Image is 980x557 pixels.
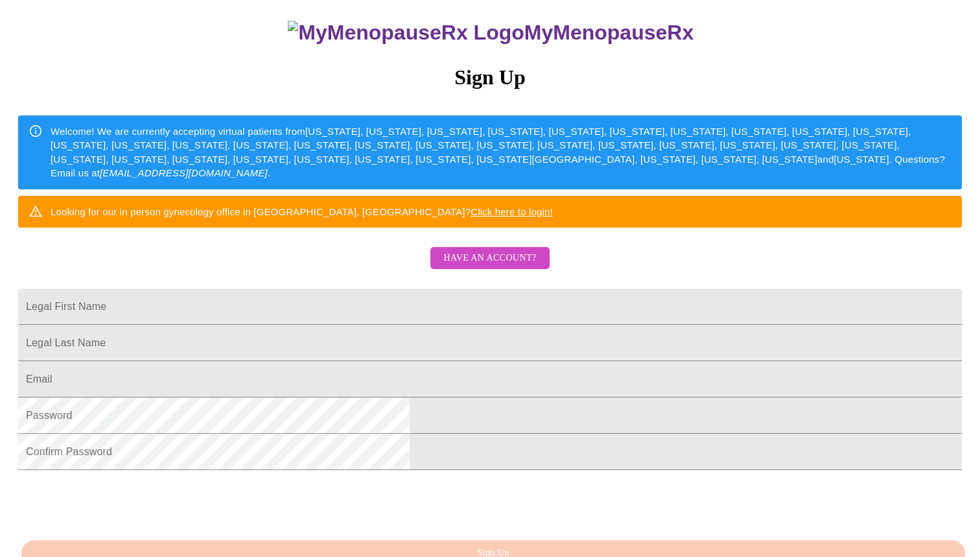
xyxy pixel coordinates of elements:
div: Welcome! We are currently accepting virtual patients from [US_STATE], [US_STATE], [US_STATE], [US... [51,119,951,185]
button: Have an account? [430,247,549,270]
div: Looking for our in person gynecology office in [GEOGRAPHIC_DATA], [GEOGRAPHIC_DATA]? [51,200,553,224]
h3: Sign Up [18,65,962,89]
a: Have an account? [427,261,552,272]
iframe: reCAPTCHA [18,477,215,527]
a: Click here to login! [471,206,553,217]
img: MyMenopauseRx Logo [288,21,524,45]
h3: MyMenopauseRx [20,21,962,45]
span: Have an account? [443,250,536,267]
em: [EMAIL_ADDRESS][DOMAIN_NAME] [100,167,268,178]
